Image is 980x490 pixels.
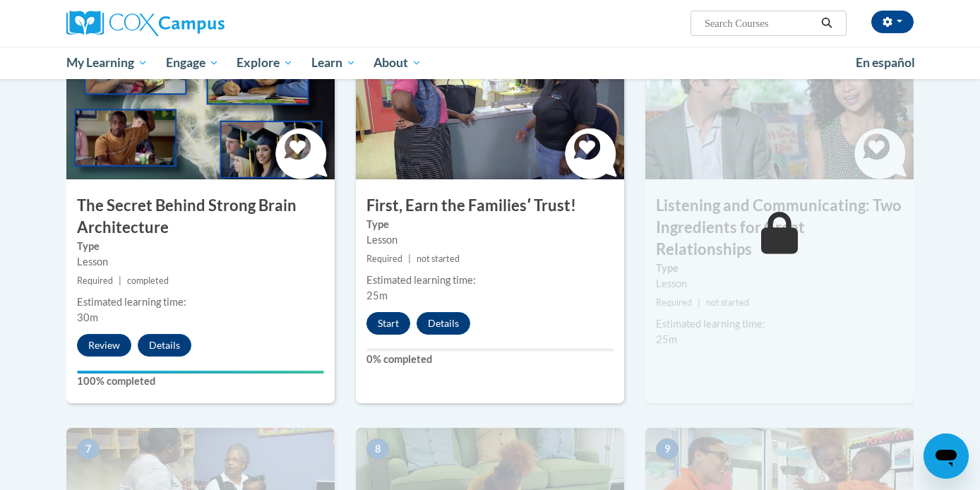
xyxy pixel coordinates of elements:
img: Course Image [645,38,914,179]
h3: The Secret Behind Strong Brain Architecture [66,195,335,239]
span: Required [656,297,692,308]
a: Cox Campus [66,11,335,36]
input: Search Courses [703,15,816,32]
button: Start [366,312,410,335]
span: About [374,54,422,71]
a: About [365,47,431,79]
span: 25m [366,289,388,301]
a: Learn [302,47,365,79]
span: 30m [77,311,98,323]
span: 25m [656,333,677,345]
button: Details [138,334,191,357]
span: En español [856,55,915,70]
button: Search [816,15,837,32]
a: Engage [157,47,228,79]
label: 0% completed [366,352,614,367]
iframe: Button to launch messaging window [924,434,969,479]
div: Lesson [366,232,614,248]
img: Cox Campus [66,11,225,36]
a: My Learning [57,47,157,79]
label: Type [366,217,614,232]
label: Type [656,261,903,276]
label: Type [77,239,324,254]
h3: First, Earn the Familiesʹ Trust! [356,195,624,217]
span: completed [127,275,169,286]
span: not started [706,297,749,308]
h3: Listening and Communicating: Two Ingredients for Great Relationships [645,195,914,260]
button: Details [417,312,470,335]
div: Lesson [77,254,324,270]
span: | [698,297,700,308]
a: En español [847,48,924,78]
span: 7 [77,438,100,460]
span: Explore [237,54,293,71]
span: Engage [166,54,219,71]
span: Required [77,275,113,286]
span: My Learning [66,54,148,71]
img: Course Image [356,38,624,179]
span: 9 [656,438,679,460]
div: Estimated learning time: [77,294,324,310]
span: 8 [366,438,389,460]
button: Account Settings [871,11,914,33]
div: Lesson [656,276,903,292]
span: | [119,275,121,286]
span: not started [417,253,460,264]
img: Course Image [66,38,335,179]
div: Your progress [77,371,324,374]
button: Review [77,334,131,357]
div: Estimated learning time: [366,273,614,288]
div: Estimated learning time: [656,316,903,332]
span: | [408,253,411,264]
div: Main menu [45,47,935,79]
label: 100% completed [77,374,324,389]
span: Learn [311,54,356,71]
span: Required [366,253,402,264]
a: Explore [227,47,302,79]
